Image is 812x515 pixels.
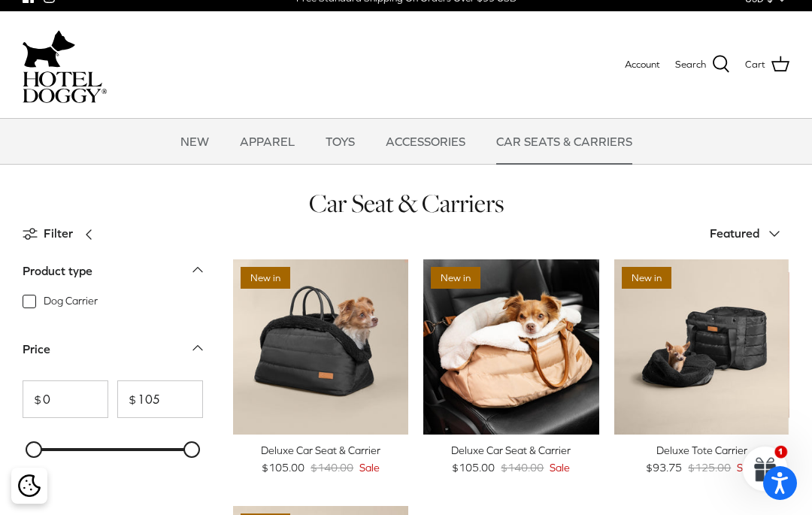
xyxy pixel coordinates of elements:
[23,262,92,281] div: Product type
[675,57,706,73] span: Search
[233,259,408,435] a: Deluxe Car Seat & Carrier
[118,393,136,405] span: $
[23,26,75,71] img: dog-icon.svg
[359,459,380,476] span: Sale
[117,380,203,418] input: To
[423,259,598,435] a: Deluxe Car Seat & Carrier
[312,119,368,164] a: TOYS
[23,71,107,103] img: hoteldoggycom
[745,55,789,74] a: Cart
[614,259,789,435] a: Deluxe Tote Carrier
[423,442,598,476] a: Deluxe Car Seat & Carrier $105.00 $140.00 Sale
[23,380,108,418] input: From
[23,340,50,359] div: Price
[167,119,223,164] a: NEW
[226,119,308,164] a: APPAREL
[23,26,107,103] a: hoteldoggycom
[372,119,479,164] a: ACCESSORIES
[745,57,765,73] span: Cart
[423,442,598,459] div: Deluxe Car Seat & Carrier
[233,442,408,476] a: Deluxe Car Seat & Carrier $105.00 $140.00 Sale
[710,226,759,240] span: Featured
[23,338,203,371] a: Price
[550,459,570,476] span: Sale
[233,442,408,459] div: Deluxe Car Seat & Carrier
[23,259,203,293] a: Product type
[23,393,41,405] span: $
[44,224,73,244] span: Filter
[614,442,789,459] div: Deluxe Tote Carrier
[311,459,353,476] span: $140.00
[241,267,290,289] span: New in
[646,459,682,476] span: $93.75
[16,473,42,499] button: Cookie policy
[483,119,646,164] a: CAR SEATS & CARRIERS
[675,55,730,74] a: Search
[452,459,495,476] span: $105.00
[23,187,789,220] h1: Car Seat & Carriers
[501,459,544,476] span: $140.00
[625,59,660,70] span: Account
[44,294,98,309] span: Dog Carrier
[11,468,47,504] div: Cookie policy
[431,267,480,289] span: New in
[688,459,731,476] span: $125.00
[262,459,304,476] span: $105.00
[625,57,660,73] a: Account
[622,267,671,289] span: New in
[18,474,41,497] img: Cookie policy
[614,442,789,476] a: Deluxe Tote Carrier $93.75 $125.00 Sale
[23,216,103,252] a: Filter
[710,217,789,250] button: Featured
